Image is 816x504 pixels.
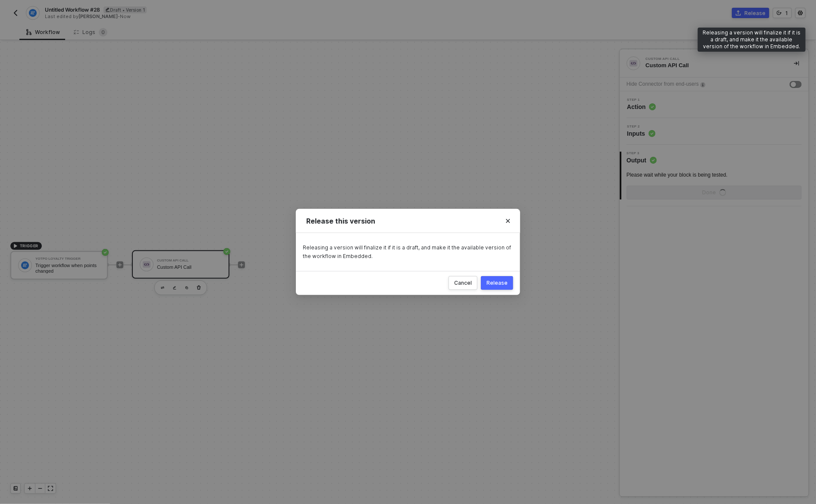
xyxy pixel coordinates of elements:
div: Custom API Call [157,259,222,262]
span: TRIGGER [20,243,38,249]
div: Hide Connector from end-users [627,80,699,88]
button: 1 [773,8,792,18]
button: Release [481,276,513,290]
div: Step 3Output Please wait while your block is being tested.Doneicon-loader [620,152,809,199]
div: Cancel [454,280,472,286]
img: icon-info [700,82,706,87]
div: Releasing a version will finalize it if it is a draft, and make it the available version of the w... [698,28,806,52]
sup: 0 [99,28,107,37]
span: Step 1 [627,98,656,102]
button: edit-cred [169,283,180,293]
img: icon [143,261,151,268]
span: icon-play [117,262,122,268]
span: icon-collapse-right [794,61,799,66]
div: Releasing a version will finalize it if it is a draft, and make it the available version of the w... [303,243,513,261]
p: Please wait while your block is being tested. [627,171,802,179]
span: icon-success-page [102,249,109,256]
span: icon-minus [38,486,43,491]
button: Release [732,8,769,18]
div: 1 [785,9,788,17]
div: Custom API Call [646,57,775,61]
div: Logs [74,28,107,37]
span: icon-expand [48,486,53,491]
button: edit-cred [157,283,168,293]
span: icon-play [13,243,18,249]
img: edit-cred [173,286,176,290]
span: icon-versioning [777,10,782,16]
span: Untitled Workflow #28 [45,6,100,13]
div: Step 2Inputs [620,125,809,138]
div: Draft • Version 1 [104,6,147,13]
button: Close [496,209,520,233]
div: Last edited by - Now [45,13,407,20]
span: Inputs [627,129,656,138]
span: icon-play [27,486,32,491]
div: Release [744,9,766,17]
span: Action [627,103,656,111]
button: Doneicon-loader [627,186,802,199]
img: back [12,9,19,16]
span: icon-success-page [223,248,230,255]
button: Cancel [449,276,477,290]
div: Release [486,280,508,286]
button: copy-block [182,283,192,293]
img: copy-block [185,286,188,289]
img: integration-icon [630,59,637,67]
span: [PERSON_NAME] [78,13,118,19]
button: back [10,8,21,18]
span: icon-settings [798,10,803,16]
img: icon [21,261,29,269]
span: icon-commerce [736,10,741,16]
span: Output [627,156,657,165]
div: Workflow [26,29,60,36]
div: Yotpo Loyalty Trigger [35,257,100,261]
span: icon-play [239,262,244,268]
img: edit-cred [161,286,164,289]
span: Step 3 [627,152,657,155]
span: Step 2 [627,125,656,128]
div: Step 1Action [620,98,809,111]
div: Release this version [306,217,510,226]
img: integration-icon [29,9,36,17]
div: Custom API Call [157,264,222,270]
div: Custom API Call [646,62,780,69]
span: icon-edit [105,7,110,12]
div: Trigger workflow when points changed [35,263,100,274]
